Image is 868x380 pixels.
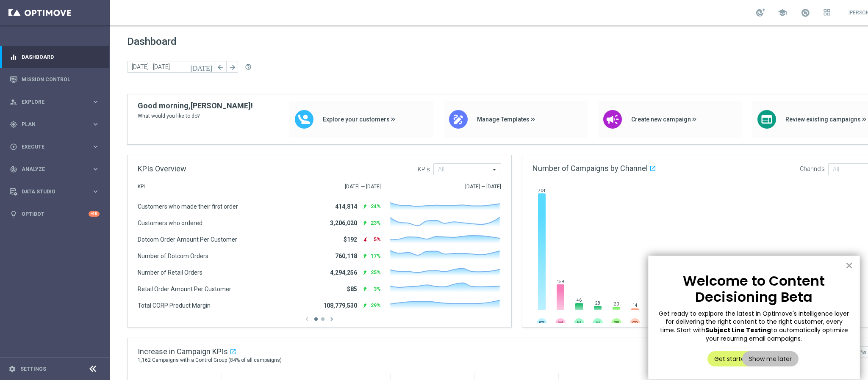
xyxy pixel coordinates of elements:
[10,188,92,196] div: Data Studio
[22,144,92,149] span: Execute
[10,210,17,218] i: lightbulb
[22,167,92,172] span: Analyze
[657,273,851,306] p: Welcome to Content Decisioning Beta
[22,189,92,194] span: Data Studio
[707,351,755,366] button: Get started
[10,68,100,91] div: Mission Control
[20,366,46,372] a: Settings
[89,211,100,217] div: +10
[22,46,100,68] a: Dashboard
[22,68,100,91] a: Mission Control
[10,121,17,128] i: gps_fixed
[10,98,92,106] div: Explore
[10,121,92,128] div: Plan
[22,122,92,127] span: Plan
[92,187,100,196] i: keyboard_arrow_right
[10,143,92,151] div: Execute
[10,98,17,106] i: person_search
[705,326,771,334] strong: Subject Line Testing
[10,53,17,61] i: equalizer
[92,143,100,151] i: keyboard_arrow_right
[92,98,100,106] i: keyboard_arrow_right
[92,120,100,128] i: keyboard_arrow_right
[659,309,851,334] span: Get ready to explpore the latest in Optimove's intelligence layer for delivering the right conten...
[10,165,92,173] div: Analyze
[92,165,100,173] i: keyboard_arrow_right
[10,165,17,173] i: track_changes
[10,46,100,68] div: Dashboard
[706,326,850,343] span: to automatically optimize your recurring email campaigns.
[22,99,92,105] span: Explore
[845,259,853,272] button: Close
[22,203,89,225] a: Optibot
[778,8,787,17] span: school
[10,143,17,151] i: play_circle_outline
[10,203,100,225] div: Optibot
[8,365,16,373] i: settings
[742,351,799,366] button: Show me later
